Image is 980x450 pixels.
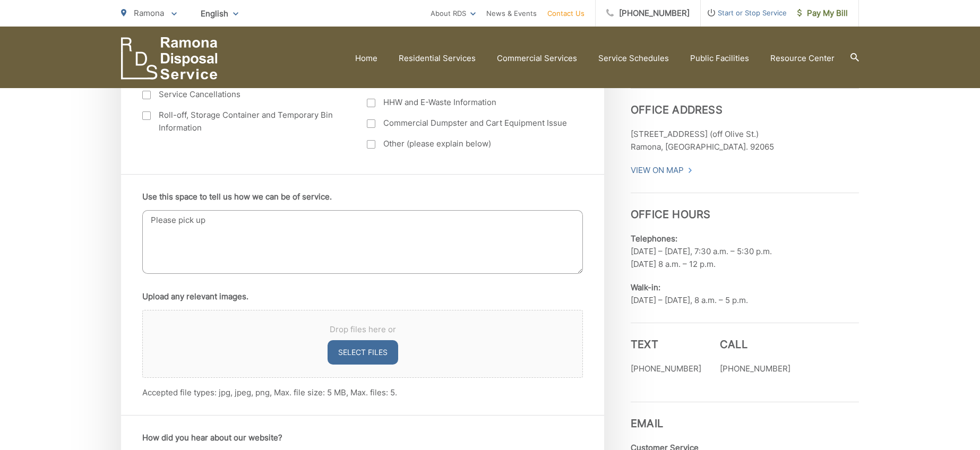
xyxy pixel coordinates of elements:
a: Service Schedules [598,52,669,65]
b: Walk-in: [631,282,660,292]
b: Telephones: [631,233,677,244]
span: English [193,4,246,23]
h3: Text [631,338,701,351]
label: Upload any relevant images. [142,292,248,301]
a: Home [355,52,377,65]
label: Use this space to tell us how we can be of service. [142,192,332,202]
a: About RDS [431,7,476,20]
a: Resource Center [770,52,835,65]
label: Service Cancellations [142,88,346,101]
a: Contact Us [547,7,584,20]
label: Commercial Dumpster and Cart Equipment Issue [367,117,570,129]
a: Residential Services [399,52,476,65]
h3: Office Hours [631,193,859,221]
label: HHW and E-Waste Information [367,96,570,109]
label: How did you hear about our website? [142,433,282,443]
label: Other (please explain below) [367,137,570,150]
p: [STREET_ADDRESS] (off Olive St.) Ramona, [GEOGRAPHIC_DATA]. 92065 [631,128,859,153]
a: EDCD logo. Return to the homepage. [121,37,218,80]
button: select files, upload any relevant images. [328,340,398,365]
p: [PHONE_NUMBER] [631,362,701,375]
a: Public Facilities [690,52,749,65]
span: Accepted file types: jpg, jpeg, png, Max. file size: 5 MB, Max. files: 5. [142,387,397,397]
span: Drop files here or [156,323,570,336]
span: Pay My Bill [797,7,848,20]
a: News & Events [486,7,537,20]
p: [DATE] – [DATE], 8 a.m. – 5 p.m. [631,281,859,307]
h3: Email [631,402,859,430]
a: Commercial Services [497,52,577,65]
p: [PHONE_NUMBER] [720,362,790,375]
p: [DATE] – [DATE], 7:30 a.m. – 5:30 p.m. [DATE] 8 a.m. – 12 p.m. [631,232,859,271]
a: View On Map [631,164,693,177]
span: Ramona [134,8,164,18]
h3: Office Address [631,88,859,116]
h3: Call [720,338,790,351]
label: Roll-off, Storage Container and Temporary Bin Information [142,109,346,134]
